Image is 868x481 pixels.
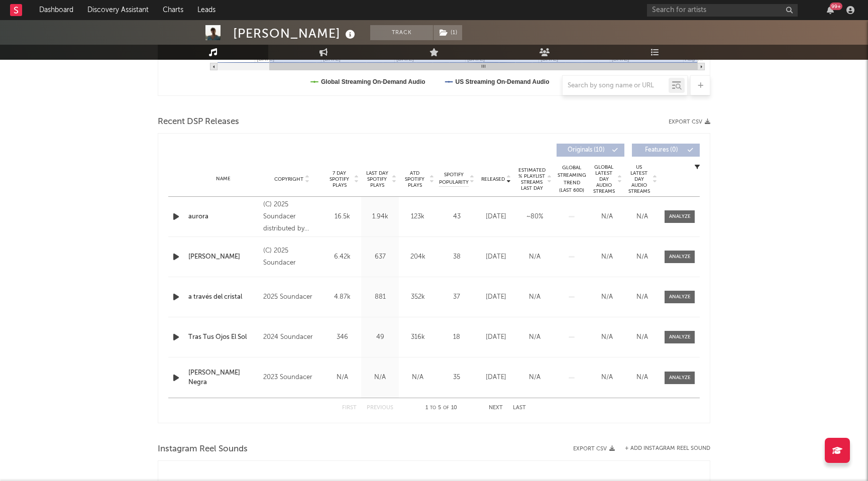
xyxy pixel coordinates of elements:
[439,212,474,222] div: 43
[364,170,390,188] span: Last Day Spotify Plays
[489,405,503,411] button: Next
[439,332,474,342] div: 18
[518,212,552,222] div: ~ 80 %
[557,144,624,157] button: Originals(10)
[263,245,321,269] div: (C) 2025 Soundacer
[479,252,513,262] div: [DATE]
[592,292,622,302] div: N/A
[401,332,434,342] div: 316k
[592,212,622,222] div: N/A
[433,25,463,40] span: ( 1 )
[513,405,526,411] button: Last
[188,212,258,222] a: aurora
[518,292,552,302] div: N/A
[188,292,258,302] a: a través del cristal
[563,147,609,153] span: Originals ( 10 )
[326,212,359,222] div: 16.5k
[370,25,433,40] button: Track
[592,373,622,383] div: N/A
[364,212,396,222] div: 1.94k
[632,144,700,157] button: Features(0)
[158,116,239,128] span: Recent DSP Releases
[413,402,469,414] div: 1 5 10
[188,332,258,342] a: Tras Tus Ojos El Sol
[188,368,258,388] a: [PERSON_NAME] Negra
[627,373,657,383] div: N/A
[563,82,669,90] input: Search by song name or URL
[364,292,396,302] div: 881
[326,332,359,342] div: 346
[827,6,834,14] button: 99+
[401,170,428,188] span: ATD Spotify Plays
[401,252,434,262] div: 204k
[188,252,258,262] a: [PERSON_NAME]
[518,167,546,191] span: Estimated % Playlist Streams Last Day
[592,252,622,262] div: N/A
[433,25,462,40] button: (1)
[479,212,513,222] div: [DATE]
[364,373,396,383] div: N/A
[638,147,685,153] span: Features ( 0 )
[439,292,474,302] div: 37
[430,406,436,410] span: to
[443,406,449,410] span: of
[615,446,710,451] div: + Add Instagram Reel Sound
[326,292,359,302] div: 4.87k
[401,212,434,222] div: 123k
[342,405,357,411] button: First
[479,373,513,383] div: [DATE]
[263,372,321,384] div: 2023 Soundacer
[401,373,434,383] div: N/A
[233,25,358,42] div: [PERSON_NAME]
[367,405,393,411] button: Previous
[557,164,587,194] div: Global Streaming Trend (Last 60D)
[669,119,710,125] button: Export CSV
[481,176,505,182] span: Released
[326,252,359,262] div: 6.42k
[439,252,474,262] div: 38
[627,292,657,302] div: N/A
[830,3,842,10] div: 99 +
[188,175,258,183] div: Name
[439,171,469,186] span: Spotify Popularity
[627,252,657,262] div: N/A
[573,446,615,452] button: Export CSV
[263,199,321,235] div: (C) 2025 Soundacer distributed by Altafonte
[518,252,552,262] div: N/A
[439,373,474,383] div: 35
[158,443,248,455] span: Instagram Reel Sounds
[627,212,657,222] div: N/A
[592,164,616,194] span: Global Latest Day Audio Streams
[263,331,321,343] div: 2024 Soundacer
[326,373,359,383] div: N/A
[592,332,622,342] div: N/A
[364,332,396,342] div: 49
[625,446,710,451] button: + Add Instagram Reel Sound
[263,291,321,303] div: 2025 Soundacer
[518,373,552,383] div: N/A
[401,292,434,302] div: 352k
[479,332,513,342] div: [DATE]
[479,292,513,302] div: [DATE]
[274,176,303,182] span: Copyright
[518,332,552,342] div: N/A
[364,252,396,262] div: 637
[326,170,353,188] span: 7 Day Spotify Plays
[627,332,657,342] div: N/A
[627,164,651,194] span: US Latest Day Audio Streams
[647,4,798,17] input: Search for artists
